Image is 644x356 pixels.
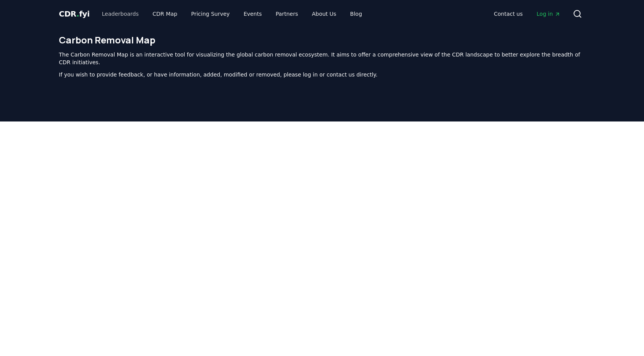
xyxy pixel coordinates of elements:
a: Contact us [488,7,529,21]
a: Blog [344,7,368,21]
span: . [77,9,79,18]
a: Log in [531,7,567,21]
a: CDR.fyi [59,8,90,19]
a: About Us [306,7,342,21]
nav: Main [488,7,567,21]
a: Leaderboards [96,7,145,21]
span: CDR fyi [59,9,90,18]
a: Events [237,7,268,21]
nav: Main [96,7,368,21]
a: Pricing Survey [185,7,236,21]
h1: Carbon Removal Map [59,34,585,46]
p: The Carbon Removal Map is an interactive tool for visualizing the global carbon removal ecosystem... [59,51,585,66]
p: If you wish to provide feedback, or have information, added, modified or removed, please log in o... [59,71,585,78]
span: Log in [537,10,561,18]
a: Partners [270,7,304,21]
a: CDR Map [147,7,184,21]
